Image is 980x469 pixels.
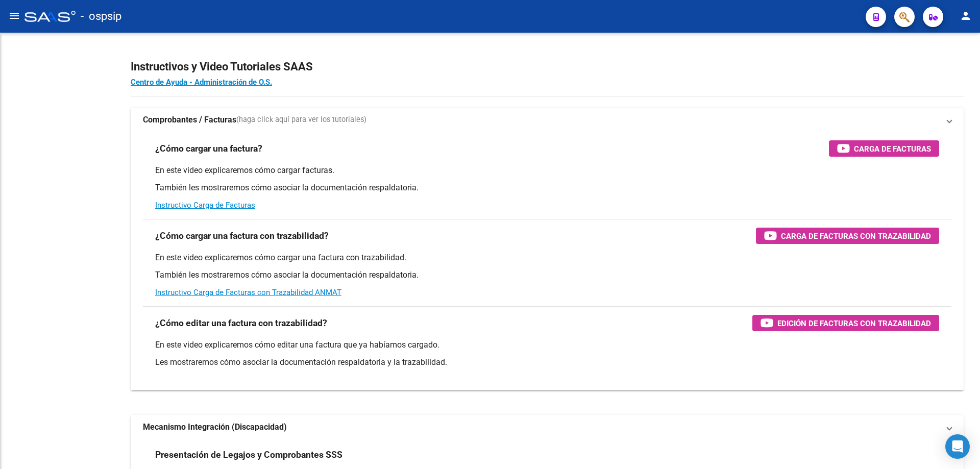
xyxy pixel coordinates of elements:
span: Carga de Facturas con Trazabilidad [781,230,931,242]
h3: ¿Cómo cargar una factura? [155,141,262,156]
p: En este video explicaremos cómo cargar una factura con trazabilidad. [155,252,939,263]
strong: Mecanismo Integración (Discapacidad) [143,422,287,433]
mat-icon: person [960,10,972,22]
button: Carga de Facturas [829,140,939,157]
h3: ¿Cómo editar una factura con trazabilidad? [155,316,327,330]
button: Edición de Facturas con Trazabilidad [752,315,939,331]
mat-expansion-panel-header: Mecanismo Integración (Discapacidad) [131,415,964,439]
h3: Presentación de Legajos y Comprobantes SSS [155,448,342,462]
span: Edición de Facturas con Trazabilidad [777,317,931,330]
p: Les mostraremos cómo asociar la documentación respaldatoria y la trazabilidad. [155,357,939,368]
a: Centro de Ayuda - Administración de O.S. [131,78,272,87]
a: Instructivo Carga de Facturas con Trazabilidad ANMAT [155,288,341,297]
a: Instructivo Carga de Facturas [155,201,255,210]
mat-expansion-panel-header: Comprobantes / Facturas(haga click aquí para ver los tutoriales) [131,108,964,132]
span: Carga de Facturas [854,142,931,155]
h2: Instructivos y Video Tutoriales SAAS [131,57,964,77]
p: También les mostraremos cómo asociar la documentación respaldatoria. [155,269,939,281]
mat-icon: menu [8,10,20,22]
p: En este video explicaremos cómo editar una factura que ya habíamos cargado. [155,339,939,351]
p: También les mostraremos cómo asociar la documentación respaldatoria. [155,182,939,193]
div: Comprobantes / Facturas(haga click aquí para ver los tutoriales) [131,132,964,390]
span: - ospsip [81,5,121,28]
strong: Comprobantes / Facturas [143,114,236,126]
button: Carga de Facturas con Trazabilidad [756,228,939,244]
span: (haga click aquí para ver los tutoriales) [236,114,366,126]
p: En este video explicaremos cómo cargar facturas. [155,165,939,176]
div: Open Intercom Messenger [945,434,970,459]
h3: ¿Cómo cargar una factura con trazabilidad? [155,229,329,243]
